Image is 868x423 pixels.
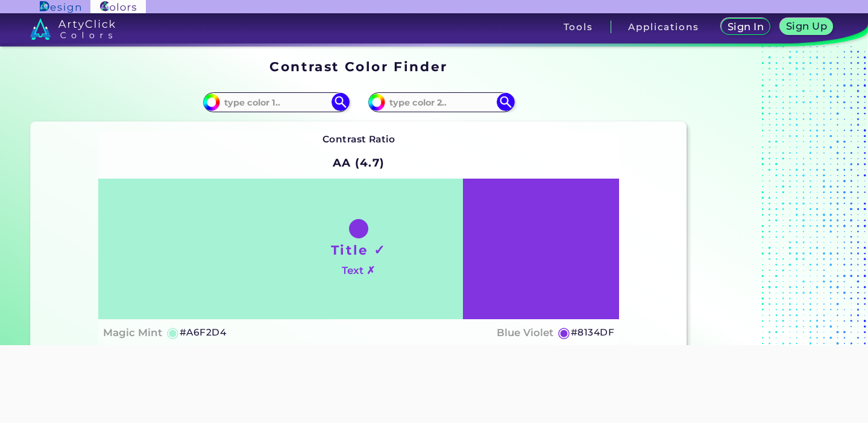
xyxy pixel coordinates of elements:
iframe: Advertisement [131,345,737,420]
h4: Blue Violet [497,324,553,342]
img: logo_artyclick_colors_white.svg [30,18,115,40]
img: icon search [497,93,515,111]
h3: Applications [628,22,699,31]
a: Sign Up [782,19,830,34]
h1: Title ✓ [331,241,386,259]
h1: Contrast Color Finder [269,57,447,75]
h2: AA (4.7) [327,150,391,176]
iframe: Advertisement [691,55,842,417]
a: Sign In [723,19,768,34]
img: ArtyClick Design logo [40,1,80,13]
h5: ◉ [558,325,571,340]
h4: Magic Mint [103,324,162,342]
h5: ◉ [166,325,180,340]
strong: Contrast Ratio [322,133,395,145]
input: type color 2.. [385,94,497,110]
h4: Text ✗ [342,262,375,279]
h5: Sign In [729,22,763,31]
h5: #A6F2D4 [180,325,226,340]
h3: Tools [564,22,593,31]
input: type color 1.. [220,94,332,110]
h5: #8134DF [571,325,614,340]
h5: Sign Up [788,22,825,31]
img: icon search [332,93,350,111]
